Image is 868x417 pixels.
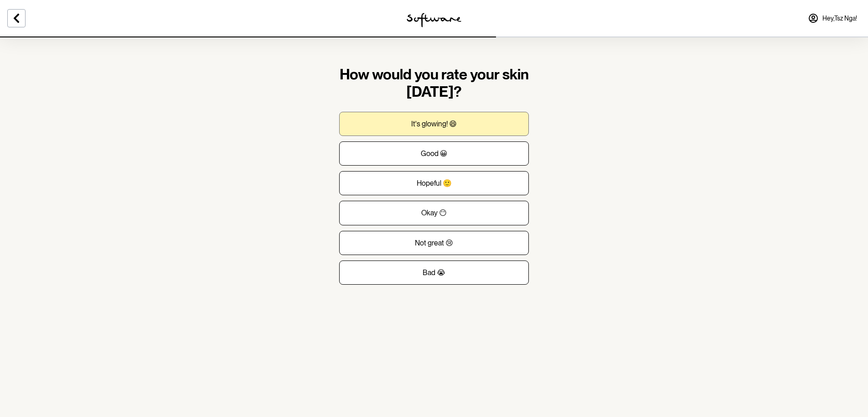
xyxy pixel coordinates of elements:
p: Not great 😢 [415,239,453,247]
p: It's glowing! 😄 [411,120,457,128]
button: Not great 😢 [339,231,529,255]
p: Good 😀 [421,149,448,158]
span: Hey, Tsz Nga ! [822,15,857,22]
p: Okay 😶 [421,208,447,217]
p: Hopeful 🙂 [417,179,452,188]
a: Hey,Tsz Nga! [802,7,863,29]
button: Hopeful 🙂 [339,171,529,195]
button: Bad 😭 [339,261,529,285]
p: Bad 😭 [423,268,445,277]
h1: How would you rate your skin [DATE]? [339,66,529,101]
button: It's glowing! 😄 [339,112,529,136]
img: software logo [407,13,461,27]
button: Okay 😶 [339,201,529,225]
button: Good 😀 [339,141,529,166]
